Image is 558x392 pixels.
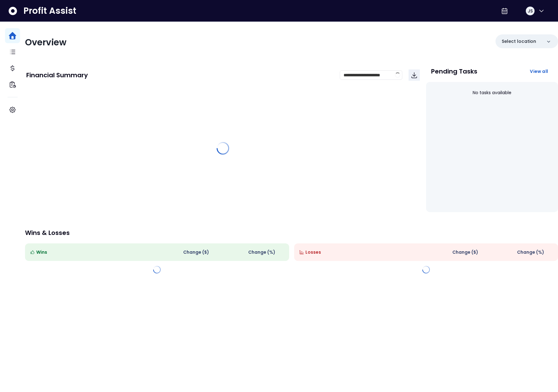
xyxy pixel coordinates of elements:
[452,249,478,256] span: Change ( $ )
[305,249,321,256] span: Losses
[248,249,275,256] span: Change (%)
[528,8,533,14] span: JS
[409,69,420,81] button: Download
[525,66,553,77] button: View all
[530,68,548,74] span: View all
[23,5,76,17] span: Profit Assist
[183,249,209,256] span: Change ( $ )
[502,38,536,45] p: Select location
[25,230,558,236] p: Wins & Losses
[36,249,47,256] span: Wins
[431,68,477,74] p: Pending Tasks
[26,72,88,78] p: Financial Summary
[517,249,544,256] span: Change (%)
[431,84,553,101] div: No tasks available
[25,36,67,48] span: Overview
